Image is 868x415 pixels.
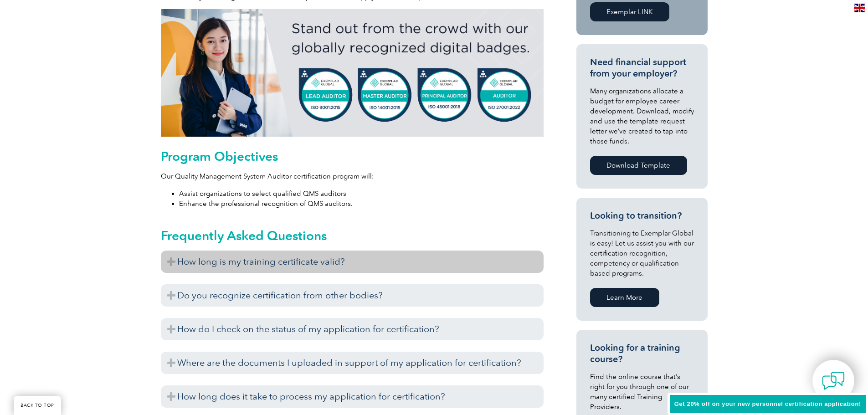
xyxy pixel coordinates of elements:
h3: Looking for a training course? [590,342,694,365]
img: badges [161,9,544,137]
a: Learn More [590,288,659,307]
h2: Frequently Asked Questions [161,228,544,243]
p: Our Quality Management System Auditor certification program will: [161,171,544,181]
a: Download Template [590,156,687,175]
h3: Do you recognize certification from other bodies? [161,284,544,307]
li: Assist organizations to select qualified QMS auditors [179,189,544,199]
p: Transitioning to Exemplar Global is easy! Let us assist you with our certification recognition, c... [590,228,694,278]
p: Many organizations allocate a budget for employee career development. Download, modify and use th... [590,86,694,146]
h3: Need financial support from your employer? [590,56,694,79]
img: en [854,4,865,12]
h3: How do I check on the status of my application for certification? [161,318,544,340]
h2: Program Objectives [161,149,544,164]
h3: Where are the documents I uploaded in support of my application for certification? [161,352,544,374]
p: Find the online course that’s right for you through one of our many certified Training Providers. [590,372,694,412]
h3: How long does it take to process my application for certification? [161,385,544,408]
a: BACK TO TOP [14,396,61,415]
img: contact-chat.png [822,369,845,392]
a: Exemplar LINK [590,2,669,21]
span: Get 20% off on your new personnel certification application! [674,400,861,407]
li: Enhance the professional recognition of QMS auditors. [179,199,544,209]
h3: Looking to transition? [590,210,694,221]
h3: How long is my training certificate valid? [161,251,544,273]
